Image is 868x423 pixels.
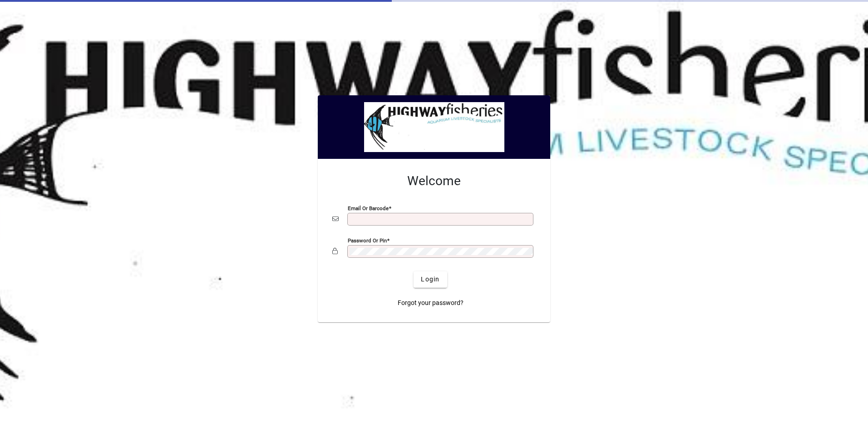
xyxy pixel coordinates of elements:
[348,205,389,211] mat-label: Email or Barcode
[394,295,467,311] a: Forgot your password?
[332,173,536,189] h2: Welcome
[348,237,387,243] mat-label: Password or Pin
[421,275,439,284] span: Login
[398,298,464,308] span: Forgot your password?
[414,271,447,288] button: Login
